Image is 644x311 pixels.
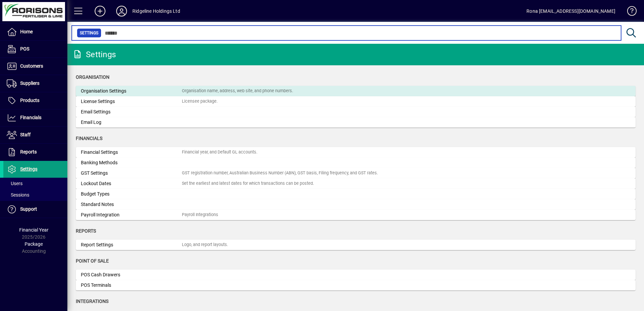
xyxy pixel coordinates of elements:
[182,98,218,105] div: Licensee package.
[76,117,636,128] a: Email Log
[81,271,182,278] div: POS Cash Drawers
[80,30,98,36] span: Settings
[76,86,636,96] a: Organisation SettingsOrganisation name, address, web site, and phone numbers.
[81,191,182,198] div: Budget Types
[20,29,33,34] span: Home
[81,108,182,115] div: Email Settings
[622,1,636,23] a: Knowledge Base
[3,75,67,92] a: Suppliers
[182,88,293,94] div: Organisation name, address, web site, and phone numbers.
[3,127,67,143] a: Staff
[76,228,96,234] span: Reports
[25,241,43,247] span: Package
[76,280,636,290] a: POS Terminals
[182,242,228,248] div: Logo, and report layouts.
[3,109,67,126] a: Financials
[76,199,636,210] a: Standard Notes
[182,180,314,187] div: Set the earliest and latest dates for which transactions can be posted.
[81,88,182,95] div: Organisation Settings
[7,181,23,186] span: Users
[3,201,67,218] a: Support
[76,107,636,117] a: Email Settings
[81,180,182,187] div: Lockout Dates
[182,149,257,155] div: Financial year, and Default GL accounts.
[20,149,37,154] span: Reports
[81,201,182,208] div: Standard Notes
[76,240,636,250] a: Report SettingsLogo, and report layouts.
[20,166,37,172] span: Settings
[3,178,67,189] a: Users
[20,46,29,51] span: POS
[76,74,109,80] span: Organisation
[81,211,182,218] div: Payroll Integration
[3,24,67,40] a: Home
[132,6,180,16] div: Ridgeline Holdings Ltd
[81,170,182,177] div: GST Settings
[81,98,182,105] div: License Settings
[72,49,116,60] div: Settings
[76,210,636,220] a: Payroll IntegrationPayroll Integrations
[81,241,182,248] div: Report Settings
[7,192,29,198] span: Sessions
[20,115,41,120] span: Financials
[81,159,182,166] div: Banking Methods
[81,149,182,156] div: Financial Settings
[76,96,636,107] a: License SettingsLicensee package.
[76,136,102,141] span: Financials
[76,189,636,199] a: Budget Types
[3,58,67,75] a: Customers
[3,41,67,58] a: POS
[20,98,39,103] span: Products
[76,168,636,178] a: GST SettingsGST registration number, Australian Business Number (ABN), GST basis, Filing frequenc...
[20,132,31,137] span: Staff
[76,270,636,280] a: POS Cash Drawers
[526,6,615,16] div: Rona [EMAIL_ADDRESS][DOMAIN_NAME]
[81,282,182,289] div: POS Terminals
[89,5,111,17] button: Add
[3,92,67,109] a: Products
[182,170,378,176] div: GST registration number, Australian Business Number (ABN), GST basis, Filing frequency, and GST r...
[20,206,37,212] span: Support
[20,63,43,69] span: Customers
[182,212,218,218] div: Payroll Integrations
[20,80,39,86] span: Suppliers
[81,119,182,126] div: Email Log
[76,258,109,264] span: Point of Sale
[3,144,67,161] a: Reports
[76,158,636,168] a: Banking Methods
[76,178,636,189] a: Lockout DatesSet the earliest and latest dates for which transactions can be posted.
[19,227,49,233] span: Financial Year
[76,147,636,158] a: Financial SettingsFinancial year, and Default GL accounts.
[3,189,67,201] a: Sessions
[76,299,108,304] span: Integrations
[111,5,132,17] button: Profile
